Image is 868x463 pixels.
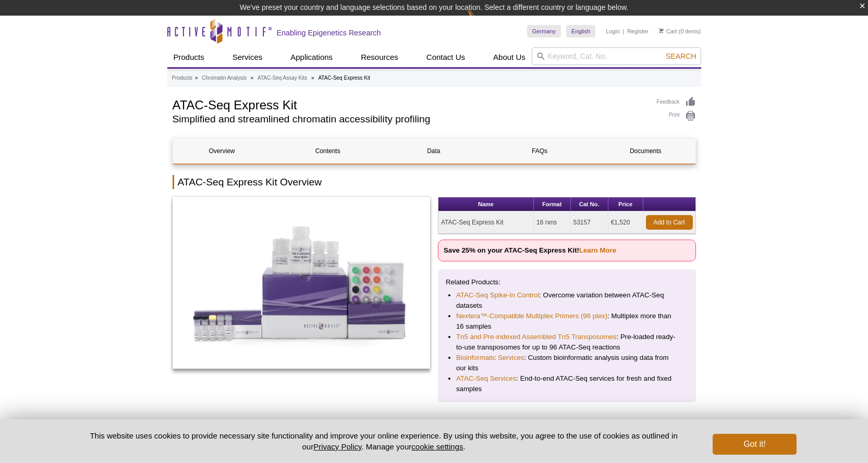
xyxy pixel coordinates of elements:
td: 16 rxns [534,211,571,234]
strong: Save 25% on your ATAC-Seq Express Kit! [444,246,616,254]
li: : Pre-loaded ready-to-use transposomes for up to 96 ATAC-Seq reactions [456,332,678,353]
a: Data [385,139,483,164]
th: Cat No. [571,197,608,211]
img: Change Here [467,8,495,32]
th: Format [534,197,571,211]
h1: ATAC-Seq Express Kit [173,96,646,112]
a: Products [172,73,192,83]
li: » [195,75,198,81]
a: Overview [173,139,271,164]
button: cookie settings [411,442,463,451]
img: ATAC-Seq Express Kit [173,197,431,369]
a: Bioinformatic Services [456,353,524,363]
a: Cart [659,28,677,35]
a: Register [627,28,649,35]
span: Search [666,52,696,60]
a: Documents [596,139,694,164]
a: Chromatin Analysis [202,73,247,83]
p: Related Products: [446,277,688,287]
a: Add to Cart [646,215,693,230]
li: ATAC-Seq Express Kit [318,75,370,81]
a: Login [606,28,620,35]
a: Nextera™-Compatible Multiplex Primers (96 plex) [456,311,607,321]
a: Tn5 and Pre-indexed Assembled Tn5 Transposomes [456,332,617,342]
a: Germany [527,25,561,37]
a: Contact Us [420,47,471,67]
a: Resources [354,47,405,67]
a: ATAC-Seq Spike-In Control [456,290,539,301]
button: Got it! [713,434,796,455]
a: Privacy Policy [313,442,361,451]
h2: ATAC-Seq Express Kit Overview [173,175,696,189]
li: : End-to-end ATAC-Seq services for fresh and fixed samples [456,373,678,394]
a: Learn More [579,246,616,254]
a: Services [226,47,269,67]
li: | [623,25,625,37]
a: ATAC-Seq Services [456,373,516,384]
td: 53157 [571,211,608,234]
li: : Overcome variation between ATAC-Seq datasets [456,290,678,311]
a: FAQs [491,139,589,164]
input: Keyword, Cat. No. [532,47,701,65]
th: Name [438,197,534,211]
p: This website uses cookies to provide necessary site functionality and improve your online experie... [72,430,696,452]
a: About Us [487,47,532,67]
img: Your Cart [659,28,664,33]
a: Feedback [657,96,696,108]
a: English [566,25,595,37]
h2: Simplified and streamlined chromatin accessibility profiling [173,115,646,124]
th: Price [608,197,643,211]
li: : Custom bioinformatic analysis using data from our kits [456,353,678,373]
a: ATAC-Seq Assay Kits [258,73,307,83]
td: €1,520 [608,211,643,234]
a: Products [167,47,211,67]
a: Print [657,110,696,122]
button: Search [663,52,699,61]
a: Applications [284,47,339,67]
li: : Multiplex more than 16 samples [456,311,678,332]
li: » [251,75,254,81]
li: » [311,75,314,81]
li: (0 items) [659,25,701,37]
a: Contents [279,139,377,164]
td: ATAC-Seq Express Kit [438,211,534,234]
h2: Enabling Epigenetics Research [277,28,381,37]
